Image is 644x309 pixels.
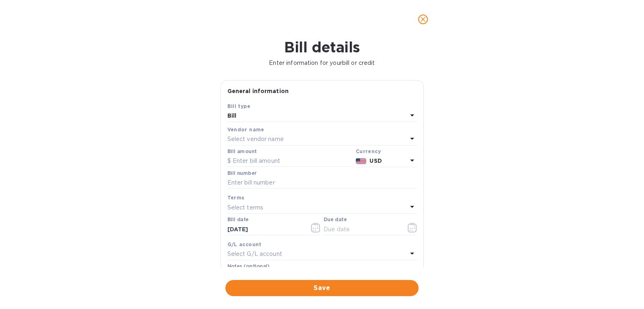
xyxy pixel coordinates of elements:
b: Terms [227,195,245,201]
button: Save [225,280,419,296]
p: Enter information for your bill or credit [6,59,638,67]
b: Bill [227,112,237,119]
b: G/L account [227,241,262,247]
input: Due date [324,223,400,235]
input: Select date [227,223,303,235]
img: USD [356,158,367,164]
label: Bill number [227,171,256,176]
label: Notes (optional) [227,264,270,269]
label: Bill date [227,218,249,222]
p: Select terms [227,203,264,212]
button: close [413,10,433,29]
label: Due date [324,218,347,222]
b: USD [369,158,382,164]
h1: Bill details [6,39,638,56]
b: Currency [356,148,381,154]
input: $ Enter bill amount [227,155,353,167]
span: Save [232,283,412,293]
b: Bill type [227,103,251,109]
b: General information [227,88,289,94]
p: Select vendor name [227,135,284,143]
b: Vendor name [227,127,264,133]
p: Select G/L account [227,250,282,258]
input: Enter bill number [227,177,417,189]
label: Bill amount [227,149,256,154]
